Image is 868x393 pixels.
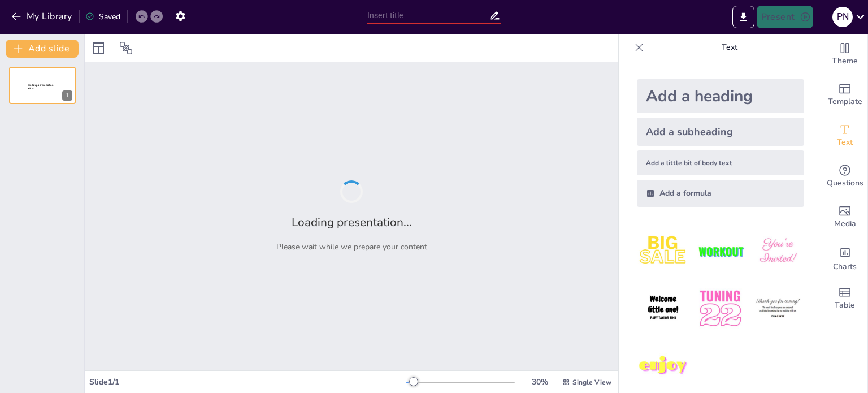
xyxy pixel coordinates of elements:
span: Questions [827,177,863,189]
button: My Library [8,7,77,25]
button: P N [832,6,853,28]
img: 6.jpeg [752,282,804,335]
div: 1 [62,90,72,101]
div: 30 % [526,377,553,387]
button: Add slide [6,40,79,58]
p: Please wait while we prepare your content [276,241,427,252]
div: Add a little bit of body text [637,150,804,175]
div: Change the overall theme [822,34,867,75]
img: 3.jpeg [752,225,804,278]
span: Table [835,299,855,312]
div: 1 [9,67,76,104]
p: Text [648,34,811,61]
div: Add a table [822,278,867,319]
img: 7.jpeg [637,340,689,392]
div: Add a heading [637,79,804,113]
div: Add text boxes [822,115,867,156]
div: Add images, graphics, shapes or video [822,197,867,237]
span: Single View [572,378,611,387]
div: P N [832,7,853,27]
span: Template [828,96,862,108]
div: Slide 1 / 1 [89,377,406,387]
div: Saved [85,11,120,22]
button: Present [757,6,813,28]
input: Insert title [367,7,489,24]
img: 4.jpeg [637,282,689,335]
div: Add ready made slides [822,75,867,115]
img: 5.jpeg [694,282,747,335]
button: Export to PowerPoint [732,6,754,28]
img: 1.jpeg [637,225,689,278]
div: Add a formula [637,180,804,207]
div: Get real-time input from your audience [822,156,867,197]
div: Add charts and graphs [822,237,867,278]
span: Text [837,136,853,149]
span: Theme [832,55,858,67]
h2: Loading presentation... [292,214,412,230]
span: Media [834,218,856,230]
span: Charts [833,261,857,273]
span: Sendsteps presentation editor [28,84,53,90]
div: Layout [89,39,107,57]
div: Add a subheading [637,118,804,146]
img: 2.jpeg [694,225,747,278]
span: Position [119,41,133,55]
